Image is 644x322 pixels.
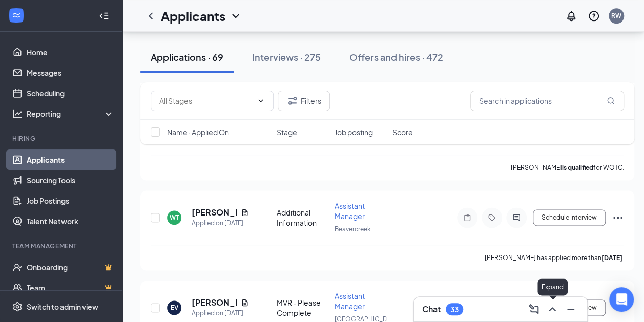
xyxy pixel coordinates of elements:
div: Offers and hires · 472 [349,51,443,63]
input: Search in applications [470,91,624,111]
svg: Ellipses [612,211,624,224]
h3: Chat [422,304,441,315]
div: 33 [450,305,459,314]
svg: WorkstreamLogo [11,10,22,20]
div: Additional Information [277,207,328,228]
span: Assistant Manager [335,291,365,311]
svg: Filter [286,95,299,107]
svg: ActiveChat [510,213,523,222]
button: Schedule Interview [533,209,606,226]
h1: Applicants [161,7,225,25]
b: is qualified [562,164,593,171]
h5: [PERSON_NAME] [192,207,237,218]
button: ChevronUp [544,301,560,317]
svg: ChevronDown [257,97,265,105]
svg: ComposeMessage [528,303,540,315]
div: Switch to admin view [27,302,98,312]
a: Applicants [27,149,114,170]
svg: Minimize [565,303,577,315]
div: Interviews · 275 [252,51,321,63]
svg: Note [461,213,473,222]
span: Assistant Manager [335,201,365,221]
svg: QuestionInfo [588,10,600,22]
div: Hiring [12,134,112,143]
span: Name · Applied On [167,127,229,137]
svg: ChevronUp [546,303,558,315]
svg: Collapse [99,11,109,21]
p: [PERSON_NAME] for WOTC. [511,163,624,172]
b: [DATE] [601,254,622,262]
svg: ChevronLeft [144,10,157,22]
div: EV [171,303,178,312]
a: Sourcing Tools [27,170,114,190]
svg: Tag [486,213,498,222]
a: OnboardingCrown [27,257,114,277]
div: Open Intercom Messenger [609,287,634,312]
button: Filter Filters [278,91,330,111]
div: Applied on [DATE] [192,218,249,228]
div: RW [611,11,621,20]
span: Beavercreek [335,225,371,233]
button: Minimize [563,301,579,317]
svg: MagnifyingGlass [607,97,615,105]
span: Score [392,127,413,137]
span: Job posting [335,127,373,137]
svg: Document [241,298,249,307]
input: All Stages [159,95,253,106]
span: Stage [277,127,297,137]
a: Home [27,42,114,62]
a: Talent Network [27,211,114,231]
div: Team Management [12,242,112,250]
a: Job Postings [27,190,114,211]
div: Applications · 69 [151,51,223,63]
svg: Notifications [565,10,577,22]
h5: [PERSON_NAME] [192,297,237,308]
svg: Document [241,208,249,217]
svg: Analysis [12,109,23,119]
p: [PERSON_NAME] has applied more than . [485,253,624,262]
div: WT [170,213,179,222]
a: Messages [27,62,114,83]
div: Reporting [27,109,115,119]
button: ComposeMessage [526,301,542,317]
div: Expand [537,278,568,295]
svg: Settings [12,302,23,312]
div: MVR - Please Complete [277,297,328,318]
a: Scheduling [27,83,114,103]
a: TeamCrown [27,277,114,298]
div: Applied on [DATE] [192,308,249,318]
svg: ChevronDown [230,10,242,22]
